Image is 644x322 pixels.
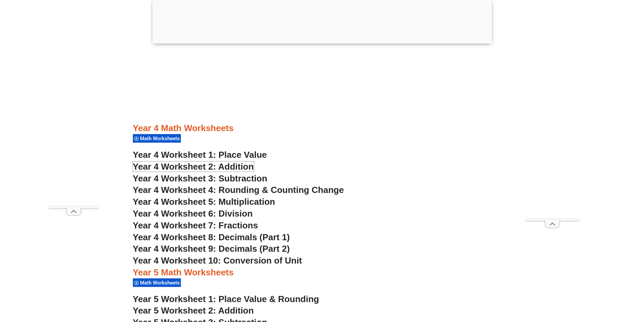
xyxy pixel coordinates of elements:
h3: Year 4 Math Worksheets [133,123,511,134]
iframe: Chat Widget [531,246,644,322]
a: Year 5 Worksheet 1: Place Value & Rounding [133,294,319,304]
a: Year 4 Worksheet 7: Fractions [133,220,258,230]
a: Year 4 Worksheet 10: Conversion of Unit [133,255,302,266]
a: Year 5 Worksheet 2: Addition [133,305,254,316]
a: Year 4 Worksheet 9: Decimals (Part 2) [133,244,290,254]
iframe: Advertisement [119,21,525,116]
div: Math Worksheets [133,278,181,287]
a: Year 4 Worksheet 4: Rounding & Counting Change [133,185,344,195]
a: Year 4 Worksheet 8: Decimals (Part 1) [133,232,290,242]
h3: Year 5 Math Worksheets [133,267,511,278]
iframe: Advertisement [48,16,99,206]
iframe: Advertisement [525,16,579,219]
a: Year 4 Worksheet 6: Division [133,208,253,219]
a: Year 4 Worksheet 1: Place Value [133,150,267,160]
a: Year 4 Worksheet 2: Addition [133,162,254,172]
a: Year 4 Worksheet 5: Multiplication [133,197,275,207]
span: Math Worksheets [140,135,182,142]
span: Math Worksheets [140,280,182,286]
a: Year 4 Worksheet 3: Subtraction [133,173,267,183]
div: Math Worksheets [133,134,181,143]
